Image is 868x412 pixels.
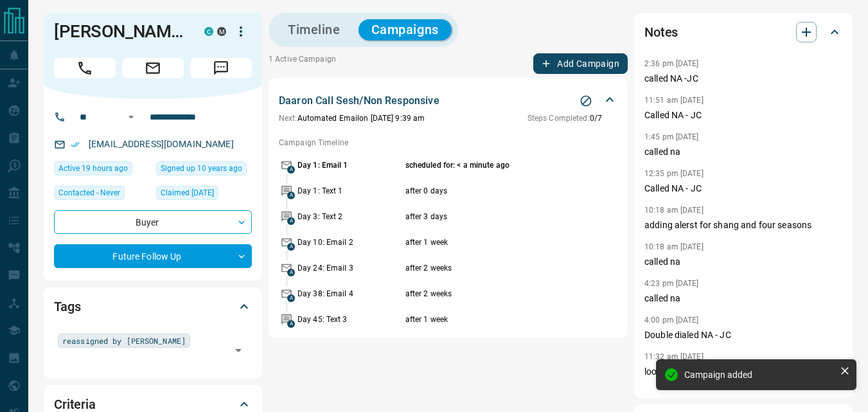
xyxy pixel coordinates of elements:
[297,185,402,197] p: Day 1: Text 1
[287,192,295,199] span: A
[644,255,842,269] p: called na
[644,352,704,361] p: 11:32 am [DATE]
[297,237,402,248] p: Day 10: Email 2
[405,237,580,248] p: after 1 week
[405,185,580,197] p: after 0 days
[217,27,226,36] div: mrloft.ca
[161,186,214,199] span: Claimed [DATE]
[297,211,402,222] p: Day 3: Text 2
[644,109,842,122] p: Called NA - JC
[405,211,580,222] p: after 3 days
[161,162,242,175] span: Signed up 10 years ago
[156,161,252,179] div: Wed Jun 03 2015
[644,17,842,48] div: Notes
[54,161,150,179] div: Tue Aug 12 2025
[644,206,704,215] p: 10:18 am [DATE]
[644,169,704,178] p: 12:35 pm [DATE]
[287,166,295,174] span: A
[644,365,842,379] p: looking at Ritz and [PERSON_NAME]
[405,288,580,300] p: after 2 weeks
[644,96,704,105] p: 11:51 am [DATE]
[644,219,842,232] p: adding alerst for shang and four seasons
[279,91,617,127] div: Daaron Call Sesh/Non ResponsiveStop CampaignNext:Automated Emailon [DATE] 9:39 amSteps Completed:0/7
[279,114,297,123] span: Next:
[279,93,439,109] p: Daaron Call Sesh/Non Responsive
[644,145,842,159] p: called na
[297,262,402,274] p: Day 24: Email 3
[54,21,185,42] h1: [PERSON_NAME]
[54,210,252,234] div: Buyer
[359,19,452,40] button: Campaigns
[533,53,628,74] button: Add Campaign
[123,109,139,125] button: Open
[54,296,80,317] h2: Tags
[297,288,402,300] p: Day 38: Email 4
[644,316,699,325] p: 4:00 pm [DATE]
[54,244,252,268] div: Future Follow Up
[279,137,617,148] p: Campaign Timeline
[269,53,336,74] p: 1 Active Campaign
[644,292,842,305] p: called na
[279,112,425,124] p: Automated Email on [DATE] 9:39 am
[122,58,184,78] span: Email
[89,139,234,149] a: [EMAIL_ADDRESS][DOMAIN_NAME]
[287,294,295,302] span: A
[644,132,699,141] p: 1:45 pm [DATE]
[405,262,580,274] p: after 2 weeks
[644,182,842,195] p: Called NA - JC
[644,279,699,288] p: 4:23 pm [DATE]
[54,291,252,322] div: Tags
[287,320,295,328] span: A
[684,370,835,380] div: Campaign added
[644,22,678,42] h2: Notes
[275,19,353,40] button: Timeline
[287,269,295,276] span: A
[287,217,295,225] span: A
[156,186,252,204] div: Thu Jan 09 2025
[297,159,402,171] p: Day 1: Email 1
[287,243,295,251] span: A
[71,140,80,149] svg: Email Verified
[297,314,402,325] p: Day 45: Text 3
[644,328,842,342] p: Double dialed NA - JC
[527,114,590,123] span: Steps Completed:
[644,72,842,85] p: called NA -JC
[54,58,116,78] span: Call
[644,59,699,68] p: 2:36 pm [DATE]
[405,159,580,171] p: scheduled for: < a minute ago
[576,91,596,111] button: Stop Campaign
[58,186,120,199] span: Contacted - Never
[229,341,247,359] button: Open
[527,112,602,124] p: 0 / 7
[405,314,580,325] p: after 1 week
[58,162,128,175] span: Active 19 hours ago
[62,334,186,347] span: reassigned by [PERSON_NAME]
[644,242,704,251] p: 10:18 am [DATE]
[190,58,252,78] span: Message
[644,389,704,398] p: 11:32 am [DATE]
[204,27,213,36] div: condos.ca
